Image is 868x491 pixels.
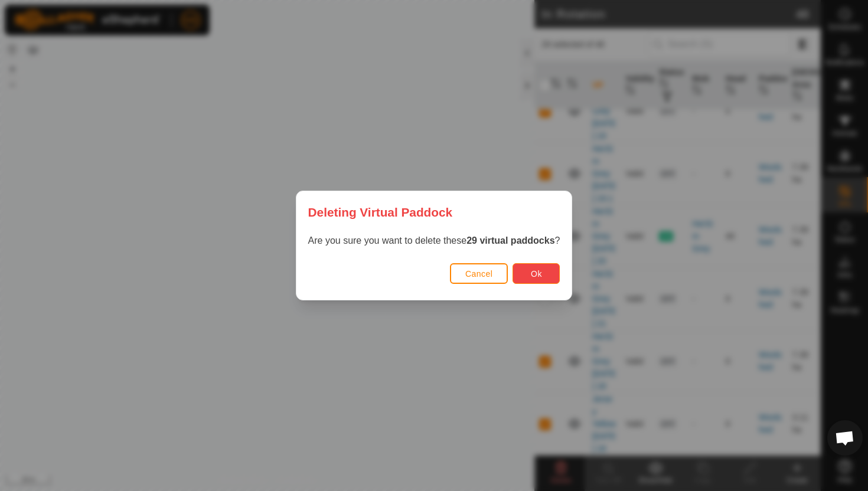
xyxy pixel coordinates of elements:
[513,263,560,284] button: Ok
[827,420,863,456] div: Open chat
[308,203,453,221] span: Deleting Virtual Paddock
[308,235,560,245] span: Are you sure you want to delete these ?
[466,235,554,245] strong: 29 virtual paddocks
[531,269,542,279] span: Ok
[450,263,508,284] button: Cancel
[465,269,493,279] span: Cancel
